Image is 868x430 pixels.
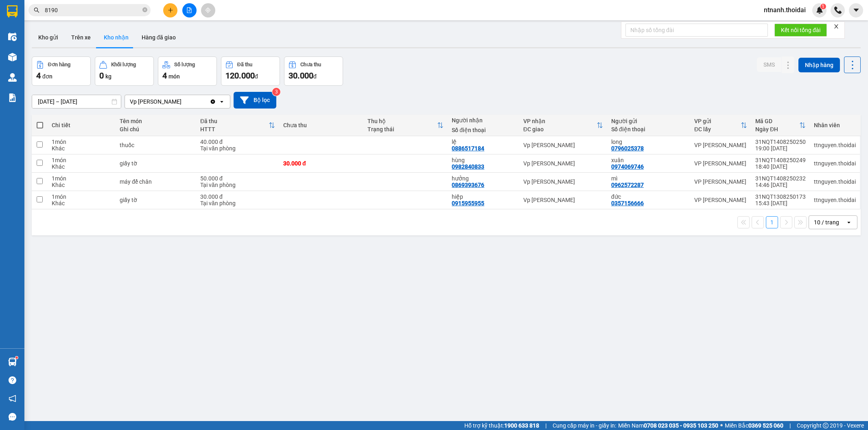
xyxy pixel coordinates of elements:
div: Nhân viên [814,122,856,128]
span: 30.000 [289,71,313,80]
span: | [545,421,547,430]
input: Nhập số tổng đài [625,24,768,37]
div: 31NQT1308250173 [755,193,806,200]
div: 31NQT1408250232 [755,175,806,182]
button: Kho gửi [32,28,65,47]
span: 4 [36,71,41,80]
div: 1 món [52,193,112,200]
th: Toggle SortBy [363,115,448,136]
sup: 1 [15,356,18,359]
div: 19:00 [DATE] [755,145,806,152]
th: Toggle SortBy [690,115,751,136]
span: đ [255,73,258,80]
div: VP nhận [523,118,597,124]
sup: 1 [820,4,826,9]
div: Khối lượng [111,62,136,67]
div: 50.000 đ [200,175,275,182]
div: hùng [452,157,515,163]
button: Đơn hàng4đơn [32,56,91,86]
button: plus [163,3,177,17]
th: Toggle SortBy [751,115,810,136]
img: icon-new-feature [816,7,823,14]
div: 31NQT1408250250 [755,139,806,145]
div: Chi tiết [52,122,112,128]
div: đức [611,193,686,200]
span: plus [168,7,173,13]
div: Tại văn phòng [200,200,275,206]
div: ĐC giao [523,126,597,132]
div: Trạng thái [367,126,437,132]
div: VP [PERSON_NAME] [694,178,747,185]
span: notification [9,395,16,402]
button: file-add [182,3,197,17]
input: Selected Vp Lê Hoàn. [182,98,183,106]
div: 15:43 [DATE] [755,200,806,206]
div: mì [611,175,686,182]
button: 1 [766,216,778,228]
span: copyright [823,423,829,428]
div: Vp [PERSON_NAME] [523,160,603,167]
div: Vp [PERSON_NAME] [523,142,603,148]
span: question-circle [9,376,16,384]
div: 0915955955 [452,200,484,206]
button: Trên xe [65,28,97,47]
span: đ [313,73,317,80]
div: Ngày ĐH [755,126,799,132]
button: Bộ lọc [234,92,276,109]
img: warehouse-icon [8,33,17,41]
div: Người gửi [611,118,686,124]
div: 0974069746 [611,163,644,170]
div: 30.000 đ [200,193,275,200]
span: Miền Nam [618,421,718,430]
span: 1 [822,4,824,9]
div: 1 món [52,139,112,145]
button: Chưa thu30.000đ [284,56,343,86]
span: Hỗ trợ kỹ thuật: [464,421,539,430]
div: giấy tờ [120,197,192,203]
th: Toggle SortBy [519,115,607,136]
div: 31NQT1408250249 [755,157,806,163]
div: hiệp [452,193,515,200]
button: Hàng đã giao [135,28,182,47]
img: phone-icon [834,7,842,14]
span: search [34,7,39,13]
span: caret-down [853,7,860,14]
div: Thu hộ [367,118,437,124]
button: caret-down [849,3,863,17]
span: message [9,413,16,421]
div: HTTT [200,126,269,132]
div: Tên món [120,118,192,124]
span: aim [205,7,211,13]
input: Tìm tên, số ĐT hoặc mã đơn [45,6,141,15]
svg: Clear value [210,98,216,105]
div: 40.000 đ [200,139,275,145]
div: 1 món [52,157,112,163]
div: Số điện thoại [452,127,515,133]
div: Vp [PERSON_NAME] [130,98,181,106]
span: close [833,24,839,29]
img: solution-icon [8,93,17,102]
button: Kho nhận [97,28,135,47]
div: VP [PERSON_NAME] [694,142,747,148]
button: aim [201,3,215,17]
div: 30.000 đ [283,160,359,167]
div: Chưa thu [283,122,359,128]
div: Chưa thu [300,62,321,67]
div: Số lượng [174,62,195,67]
span: món [168,73,180,80]
img: warehouse-icon [8,73,17,82]
span: 0 [99,71,104,80]
div: VP gửi [694,118,741,124]
div: 14:46 [DATE] [755,182,806,188]
span: Kết nối tổng đài [781,26,820,35]
div: 10 / trang [814,218,839,226]
span: file-add [186,7,192,13]
span: ⚪️ [720,424,723,427]
button: Đã thu120.000đ [221,56,280,86]
div: 0869393676 [452,182,484,188]
div: 0886517184 [452,145,484,152]
span: ntnanh.thoidai [757,5,812,15]
span: 120.000 [225,71,255,80]
div: Đã thu [200,118,269,124]
img: warehouse-icon [8,358,17,366]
